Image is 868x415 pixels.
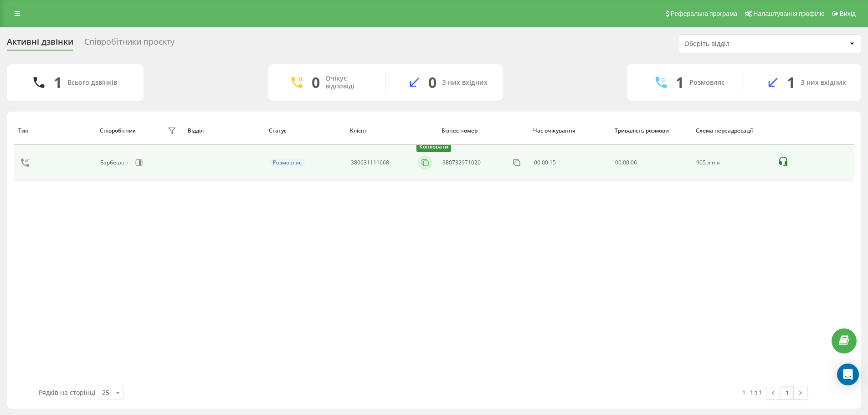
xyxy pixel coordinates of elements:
[442,128,524,134] div: Бізнес номер
[742,388,762,397] div: 1 - 1 з 1
[615,159,637,166] div: : :
[534,159,605,166] div: 00:00:15
[54,74,62,91] div: 1
[428,74,437,91] div: 0
[753,10,824,17] span: Налаштування профілю
[84,37,175,51] div: Співробітники проєкту
[39,388,96,397] span: Рядків на сторінці
[325,75,371,90] div: Очікує відповіді
[689,79,724,87] div: Розмовляє
[615,159,621,166] span: 00
[350,128,433,134] div: Клієнт
[442,79,488,87] div: З них вхідних
[780,386,794,399] a: 1
[533,128,606,134] div: Час очікування
[623,159,629,166] span: 00
[351,159,389,166] div: 380631111668
[312,74,320,91] div: 0
[188,128,260,134] div: Відділ
[100,128,136,134] div: Співробітник
[631,159,637,166] span: 06
[102,388,109,397] div: 25
[18,128,91,134] div: Тип
[67,79,117,87] div: Всього дзвінків
[416,142,451,152] div: Копіювати
[671,10,738,17] span: Реферальна програма
[696,128,768,134] div: Схема переадресації
[676,74,684,91] div: 1
[615,128,687,134] div: Тривалість розмови
[7,37,73,51] div: Активні дзвінки
[442,159,481,166] div: 380732971020
[269,128,341,134] div: Статус
[684,40,793,48] div: Оберіть відділ
[801,79,846,87] div: З них вхідних
[100,159,130,166] div: Барбешоп
[787,74,795,91] div: 1
[696,159,767,166] div: 905 лінія
[269,159,305,167] div: Розмовляє
[837,364,859,385] div: Open Intercom Messenger
[840,10,856,17] span: Вихід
